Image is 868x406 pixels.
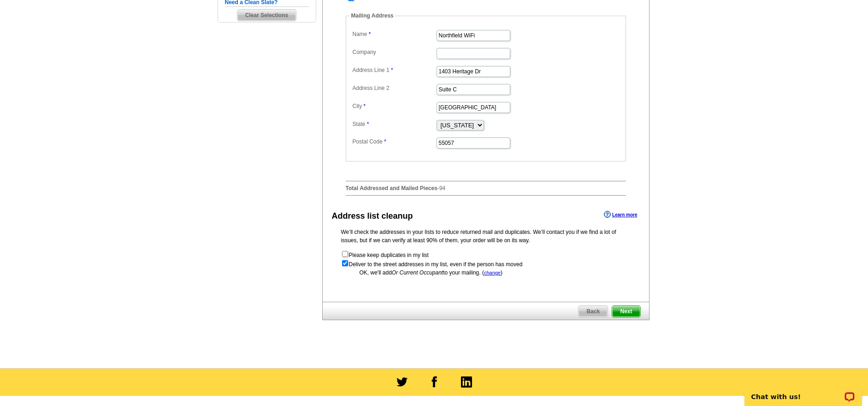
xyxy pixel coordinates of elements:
div: Address list cleanup [332,210,413,222]
a: change [484,270,501,275]
label: Name [353,30,436,38]
a: Learn more [604,211,637,218]
span: 94 [439,185,445,191]
span: Or Current Occupant [392,269,443,276]
label: Address Line 2 [353,84,436,92]
label: Company [353,48,436,56]
label: State [353,120,436,128]
span: Clear Selections [237,10,296,21]
label: City [353,102,436,110]
span: Next [612,306,640,317]
strong: Total Addressed and Mailed Pieces [346,185,437,191]
a: Back [578,305,608,317]
form: Please keep duplicates in my list Deliver to the street addresses in my list, even if the person ... [341,250,631,269]
div: OK, we'll add to your mailing. ( ) [341,269,631,277]
span: Back [579,306,608,317]
label: Postal Code [353,137,436,146]
p: We’ll check the addresses in your lists to reduce returned mail and duplicates. We’ll contact you... [341,228,631,245]
label: Address Line 1 [353,66,436,74]
iframe: LiveChat chat widget [738,377,868,406]
legend: Mailing Address [350,12,395,20]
